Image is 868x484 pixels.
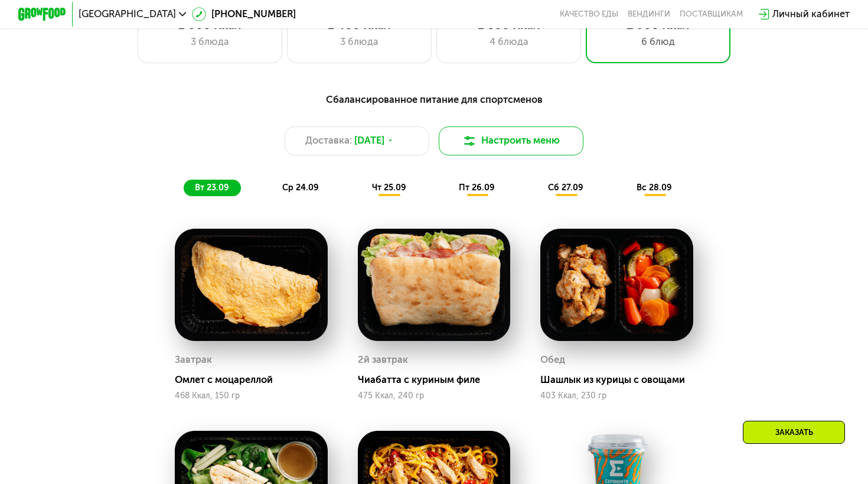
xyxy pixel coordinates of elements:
div: Шашлык из курицы с овощами [540,374,703,386]
div: 3 блюда [150,35,269,50]
div: Чиабатта с куриным филе [358,374,520,386]
div: поставщикам [680,9,743,19]
span: пт 26.09 [459,183,495,193]
div: Завтрак [175,351,212,369]
span: [DATE] [354,134,384,148]
span: Доставка: [305,134,352,148]
div: Личный кабинет [772,7,850,22]
a: [PHONE_NUMBER] [192,7,296,22]
button: Настроить меню [439,126,583,155]
span: вт 23.09 [195,183,229,193]
span: ср 24.09 [282,183,319,193]
span: [GEOGRAPHIC_DATA] [79,9,176,19]
span: сб 27.09 [548,183,583,193]
a: Качество еды [560,9,618,19]
div: Сбалансированное питание для спортсменов [77,92,791,107]
div: 468 Ккал, 150 гр [175,391,328,401]
div: Обед [540,351,565,369]
a: Вендинги [628,9,670,19]
div: 403 Ккал, 230 гр [540,391,693,401]
div: 6 блюд [599,35,718,50]
span: вс 28.09 [637,183,672,193]
div: Омлет с моцареллой [175,374,337,386]
div: Заказать [743,421,845,444]
div: 3 блюда [299,35,419,50]
div: 2й завтрак [358,351,408,369]
span: чт 25.09 [372,183,406,193]
div: 475 Ккал, 240 гр [358,391,511,401]
div: 4 блюда [449,35,568,50]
